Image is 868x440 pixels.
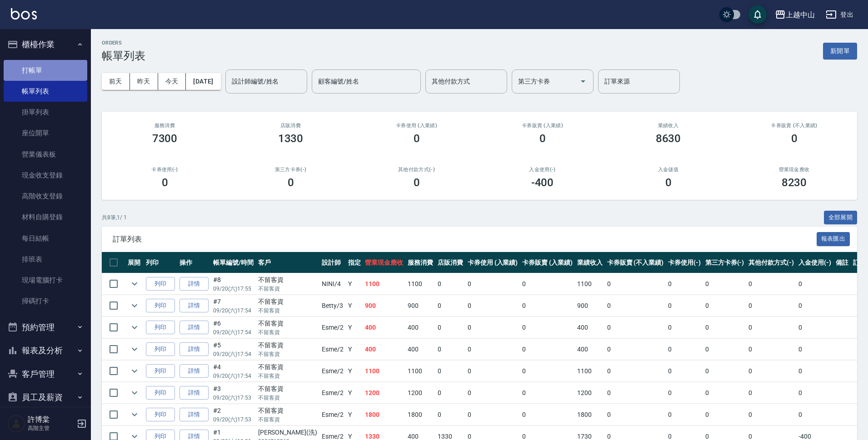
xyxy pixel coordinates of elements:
[4,207,87,227] a: 材料自購登錄
[180,342,209,356] a: 詳情
[258,319,317,328] div: 不留客資
[4,81,87,102] a: 帳單列表
[703,382,747,404] td: 0
[146,321,175,335] button: 列印
[152,132,178,145] h3: 7300
[405,252,435,273] th: 服務消費
[211,361,256,382] td: #4
[128,342,141,356] button: expand row
[102,40,145,46] h2: ORDERS
[4,144,87,165] a: 營業儀表板
[435,295,465,316] td: 0
[520,252,575,273] th: 卡券販賣 (入業績)
[414,132,420,145] h3: 0
[823,43,857,59] button: 新開單
[319,273,346,295] td: NINI /4
[782,176,807,189] h3: 8230
[346,382,363,404] td: Y
[7,415,25,433] img: Person
[703,252,747,273] th: 第三方卡券(-)
[144,252,177,273] th: 列印
[346,273,363,295] td: Y
[288,176,294,189] h3: 0
[158,73,186,90] button: 今天
[258,328,317,336] p: 不留客資
[520,361,575,382] td: 0
[746,317,796,338] td: 0
[211,295,256,316] td: #7
[146,299,175,313] button: 列印
[746,404,796,425] td: 0
[258,372,317,380] p: 不留客資
[465,361,520,382] td: 0
[258,428,317,437] div: [PERSON_NAME](洗)
[435,317,465,338] td: 0
[796,295,833,316] td: 0
[616,167,720,173] h2: 入金儲值
[258,394,317,402] p: 不留客資
[177,252,211,273] th: 操作
[363,252,405,273] th: 營業現金應收
[520,317,575,338] td: 0
[796,252,833,273] th: 入金使用(-)
[211,339,256,360] td: #5
[113,235,817,244] span: 訂單列表
[319,339,346,360] td: Esme /2
[213,285,254,293] p: 09/20 (六) 17:55
[666,252,703,273] th: 卡券使用(-)
[363,361,405,382] td: 1100
[4,339,87,362] button: 報表及分析
[4,60,87,81] a: 打帳單
[258,275,317,285] div: 不留客資
[4,362,87,386] button: 客戶管理
[605,295,666,316] td: 0
[575,273,605,295] td: 1100
[162,176,168,189] h3: 0
[180,408,209,422] a: 詳情
[605,252,666,273] th: 卡券販賣 (不入業績)
[213,372,254,380] p: 09/20 (六) 17:54
[665,176,672,189] h3: 0
[4,33,87,56] button: 櫃檯作業
[605,317,666,338] td: 0
[102,73,130,90] button: 前天
[746,339,796,360] td: 0
[703,317,747,338] td: 0
[575,404,605,425] td: 1800
[180,277,209,291] a: 詳情
[666,382,703,404] td: 0
[405,339,435,360] td: 400
[435,404,465,425] td: 0
[346,252,363,273] th: 指定
[239,123,343,129] h2: 店販消費
[405,382,435,404] td: 1200
[703,404,747,425] td: 0
[575,339,605,360] td: 400
[520,339,575,360] td: 0
[605,382,666,404] td: 0
[531,176,554,189] h3: -400
[703,361,747,382] td: 0
[656,132,681,145] h3: 8630
[666,339,703,360] td: 0
[346,361,363,382] td: Y
[102,49,145,62] h3: 帳單列表
[130,73,158,90] button: 昨天
[405,404,435,425] td: 1800
[520,404,575,425] td: 0
[771,5,818,24] button: 上越中山
[128,321,141,334] button: expand row
[363,317,405,338] td: 400
[258,297,317,307] div: 不留客資
[213,350,254,358] p: 09/20 (六) 17:54
[605,339,666,360] td: 0
[746,361,796,382] td: 0
[258,406,317,415] div: 不留客資
[575,361,605,382] td: 1100
[4,123,87,143] a: 座位開單
[435,382,465,404] td: 0
[211,252,256,273] th: 帳單編號/時間
[742,167,846,173] h2: 營業現金應收
[146,342,175,356] button: 列印
[180,299,209,313] a: 詳情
